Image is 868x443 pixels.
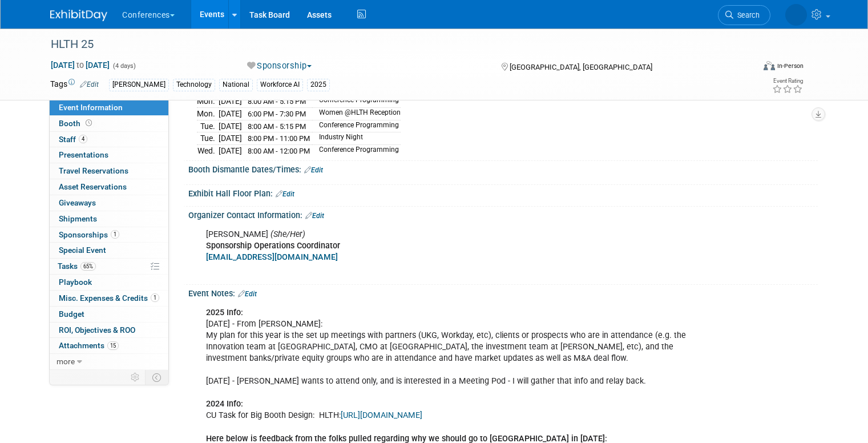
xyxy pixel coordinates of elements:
[341,410,422,420] a: [URL][DOMAIN_NAME]
[50,275,168,290] a: Playbook
[59,119,94,128] span: Booth
[312,120,401,132] td: Conference Programming
[59,214,97,223] span: Shipments
[50,10,107,21] img: ExhibitDay
[305,212,324,220] a: Edit
[188,285,818,300] div: Event Notes:
[50,132,168,147] a: Staff4
[271,229,305,239] i: (She/Her)
[197,108,219,120] td: Mon.
[50,179,168,195] a: Asset Reservations
[238,290,257,298] a: Edit
[312,132,401,145] td: Industry Night
[50,116,168,131] a: Booth
[197,144,219,156] td: Wed.
[197,120,219,132] td: Tue.
[733,11,760,19] span: Search
[107,341,119,350] span: 15
[50,78,99,91] td: Tags
[276,190,294,198] a: Edit
[219,79,253,91] div: National
[248,147,310,155] span: 8:00 AM - 12:00 PM
[772,78,803,84] div: Event Rating
[219,108,242,120] td: [DATE]
[304,166,323,174] a: Edit
[206,399,243,409] b: 2024 Info:
[312,144,401,156] td: Conference Programming
[188,185,818,200] div: Exhibit Hall Floor Plan:
[50,147,168,163] a: Presentations
[206,241,340,262] b: Sponsorship Operations Coordinator
[59,309,84,319] span: Budget
[248,110,306,118] span: 6:00 PM - 7:30 PM
[50,163,168,179] a: Travel Reservations
[307,79,330,91] div: 2025
[126,370,146,385] td: Personalize Event Tab Strip
[59,166,128,175] span: Travel Reservations
[50,323,168,338] a: ROI, Objectives & ROO
[257,79,303,91] div: Workforce AI
[59,182,127,191] span: Asset Reservations
[75,61,86,70] span: to
[50,291,168,306] a: Misc. Expenses & Credits1
[219,120,242,132] td: [DATE]
[59,277,92,287] span: Playbook
[83,119,94,127] span: Booth not reserved yet
[47,34,740,55] div: HLTH 25
[80,262,96,271] span: 65%
[50,259,168,274] a: Tasks65%
[692,59,804,76] div: Event Format
[50,211,168,227] a: Shipments
[785,4,807,26] img: Stephanie Donley
[173,79,215,91] div: Technology
[197,132,219,145] td: Tue.
[50,338,168,353] a: Attachments15
[777,62,804,70] div: In-Person
[58,261,96,271] span: Tasks
[50,100,168,115] a: Event Information
[59,293,159,303] span: Misc. Expenses & Credits
[59,325,135,335] span: ROI, Objectives & ROO
[312,95,401,108] td: Conference Programming
[312,108,401,120] td: Women @HLTH Reception
[59,230,119,239] span: Sponsorships
[50,60,110,70] span: [DATE] [DATE]
[50,354,168,369] a: more
[80,80,99,88] a: Edit
[59,245,106,255] span: Special Event
[248,97,306,106] span: 8:00 AM - 5:15 PM
[146,370,169,385] td: Toggle Event Tabs
[109,79,169,91] div: [PERSON_NAME]
[112,62,136,70] span: (4 days)
[59,150,108,159] span: Presentations
[206,252,338,262] a: [EMAIL_ADDRESS][DOMAIN_NAME]
[50,243,168,258] a: Special Event
[197,95,219,108] td: Mon.
[248,134,310,143] span: 8:00 PM - 11:00 PM
[50,227,168,243] a: Sponsorships1
[206,308,243,317] b: 2025 Info:
[198,223,696,280] div: [PERSON_NAME]
[111,230,119,239] span: 1
[188,161,818,176] div: Booth Dismantle Dates/Times:
[59,103,123,112] span: Event Information
[50,195,168,211] a: Giveaways
[151,293,159,302] span: 1
[764,61,775,70] img: Format-Inperson.png
[59,198,96,207] span: Giveaways
[219,144,242,156] td: [DATE]
[188,207,818,221] div: Organizer Contact Information:
[59,135,87,144] span: Staff
[59,341,119,350] span: Attachments
[248,122,306,131] span: 8:00 AM - 5:15 PM
[50,307,168,322] a: Budget
[243,60,316,72] button: Sponsorship
[219,132,242,145] td: [DATE]
[79,135,87,143] span: 4
[219,95,242,108] td: [DATE]
[510,63,652,71] span: [GEOGRAPHIC_DATA], [GEOGRAPHIC_DATA]
[718,5,770,25] a: Search
[56,357,75,366] span: more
